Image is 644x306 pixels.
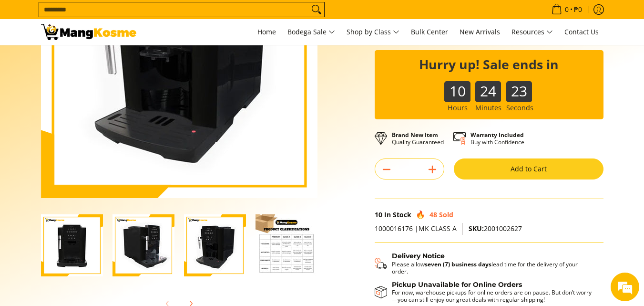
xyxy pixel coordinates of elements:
nav: Main Menu [146,19,603,45]
a: Home [253,19,281,45]
span: 0 [563,6,570,13]
span: In Stock [384,210,411,219]
span: Bulk Center [411,27,448,36]
strong: Brand New Item [392,131,438,139]
strong: Warranty Included [470,131,524,139]
p: Quality Guaranteed [392,131,444,146]
img: Condura Automatic Espresso Machine (Class A)-3 [184,214,246,276]
img: Condura Automatic Espresso Machine (Class A)-2 [112,214,174,276]
button: Add [421,162,444,177]
strong: Pickup Unavailable for Online Orders [392,280,522,289]
div: Chat with us now [50,53,160,66]
a: Resources [507,19,558,45]
span: SKU: [469,224,484,233]
span: • [549,4,585,15]
span: Home [257,27,276,36]
span: Shop by Class [347,26,399,38]
div: Minimize live chat window [156,5,179,28]
b: 24 [475,81,501,92]
a: New Arrivals [455,19,505,45]
p: Buy with Confidence [470,131,524,146]
span: ₱0 [572,6,583,13]
a: Contact Us [560,19,603,45]
a: Shop by Class [342,19,404,45]
span: Contact Us [564,27,599,36]
span: 2001002627 [469,224,522,233]
b: 10 [444,81,470,92]
span: Sold [439,210,453,219]
img: Condura Automatic Espresso Machine (Class A)-1 [41,214,103,276]
p: For now, warehouse pickups for online orders are on pause. But don’t worry—you can still enjoy ou... [392,289,594,303]
textarea: Type your message and hit 'Enter' [5,204,182,238]
button: Subtract [375,162,398,177]
button: Add to Cart [454,158,603,179]
b: 23 [506,81,532,92]
a: Bodega Sale [283,19,340,45]
span: 48 [429,210,437,219]
span: Bodega Sale [287,26,335,38]
button: Shipping & Delivery [375,252,594,275]
strong: seven (7) business days [425,260,491,268]
a: Bulk Center [406,19,453,45]
strong: Delivery Notice [392,252,445,260]
span: 1000016176 |MK CLASS A [375,224,457,233]
img: Condura Automatic Espresso Machine - Pamasko Sale l Mang Kosme [41,24,136,40]
span: 10 [375,210,382,219]
span: We're online! [55,92,132,189]
span: New Arrivals [460,27,500,36]
img: Condura Automatic Espresso Machine (Class A)-4 [256,214,317,276]
button: Search [309,2,324,17]
span: Resources [511,26,553,38]
p: Please allow lead time for the delivery of your order. [392,261,594,275]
